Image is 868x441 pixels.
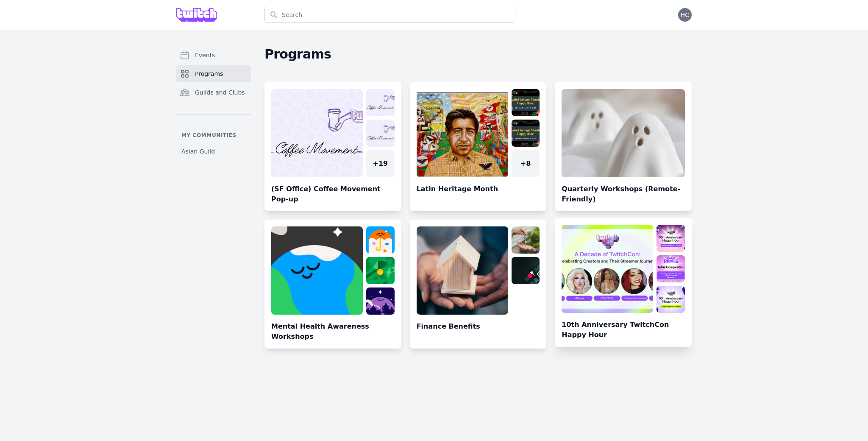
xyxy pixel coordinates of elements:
[176,144,251,159] a: Asian Guild
[195,51,215,59] span: Events
[195,88,245,97] span: Guilds and Clubs
[176,132,251,139] p: My communities
[681,12,689,18] span: HC
[176,84,251,101] a: Guilds and Clubs
[195,70,223,78] span: Programs
[176,65,251,82] a: Programs
[181,147,215,156] span: Asian Guild
[176,47,251,159] nav: Sidebar
[264,47,692,62] h2: Programs
[176,47,251,64] a: Events
[678,8,692,22] button: HC
[176,8,217,22] img: Grove
[264,7,515,23] input: Search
